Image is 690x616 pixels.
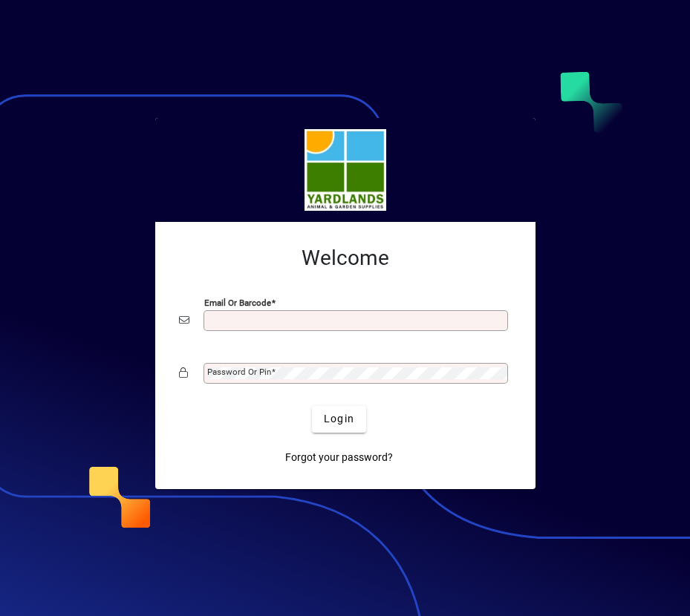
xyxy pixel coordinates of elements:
a: Forgot your password? [279,445,399,471]
span: Forgot your password? [285,450,393,465]
button: Login [312,406,366,433]
mat-label: Email or Barcode [204,297,271,307]
mat-label: Password or Pin [207,367,271,377]
h2: Welcome [179,246,512,271]
span: Login [324,411,354,427]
